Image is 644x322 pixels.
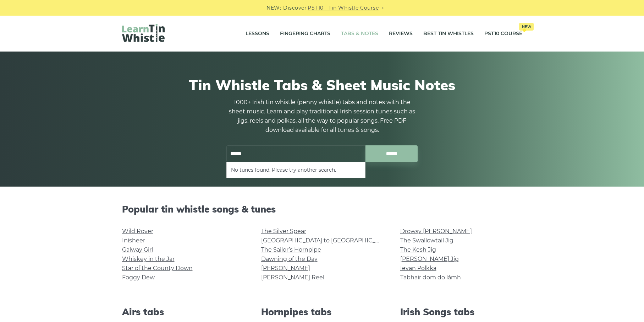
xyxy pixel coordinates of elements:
p: 1000+ Irish tin whistle (penny whistle) tabs and notes with the sheet music. Learn and play tradi... [226,98,418,135]
a: Tabs & Notes [341,25,378,43]
a: Ievan Polkka [400,265,436,272]
h2: Popular tin whistle songs & tunes [122,204,522,215]
a: [PERSON_NAME] [261,265,310,272]
a: PST10 CourseNew [484,25,522,43]
a: Drowsy [PERSON_NAME] [400,228,472,235]
h2: Hornpipes tabs [261,306,383,317]
a: The Swallowtail Jig [400,237,453,244]
a: [GEOGRAPHIC_DATA] to [GEOGRAPHIC_DATA] [261,237,392,244]
span: New [519,23,534,31]
a: The Sailor’s Hornpipe [261,246,321,253]
a: Foggy Dew [122,274,155,281]
h2: Irish Songs tabs [400,306,522,317]
a: Best Tin Whistles [423,25,474,43]
a: Reviews [389,25,413,43]
a: Tabhair dom do lámh [400,274,461,281]
a: Wild Rover [122,228,153,235]
a: Dawning of the Day [261,256,318,262]
h1: Tin Whistle Tabs & Sheet Music Notes [122,76,522,93]
img: LearnTinWhistle.com [122,24,165,42]
a: [PERSON_NAME] Reel [261,274,324,281]
a: [PERSON_NAME] Jig [400,256,459,262]
li: No tunes found. Please try another search. [231,166,361,174]
a: Galway Girl [122,246,153,253]
a: Whiskey in the Jar [122,256,175,262]
a: Fingering Charts [280,25,330,43]
a: The Silver Spear [261,228,306,235]
h2: Airs tabs [122,306,244,317]
a: Star of the County Down [122,265,193,272]
a: The Kesh Jig [400,246,436,253]
a: Inisheer [122,237,145,244]
a: Lessons [246,25,269,43]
